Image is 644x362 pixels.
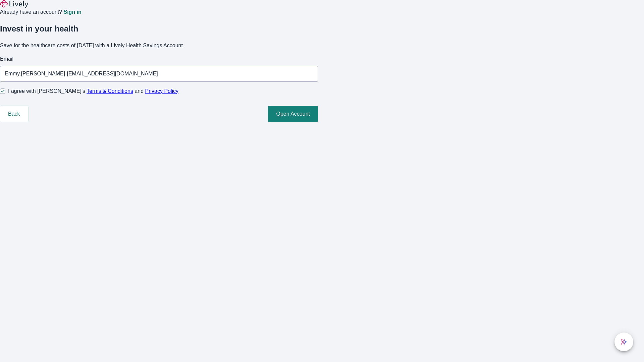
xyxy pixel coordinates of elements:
a: Terms & Conditions [87,88,133,94]
a: Sign in [63,9,81,15]
span: I agree with [PERSON_NAME]’s and [8,87,178,95]
button: Open Account [268,106,318,122]
a: Privacy Policy [145,88,179,94]
button: chat [614,333,633,351]
svg: Lively AI Assistant [621,339,627,345]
